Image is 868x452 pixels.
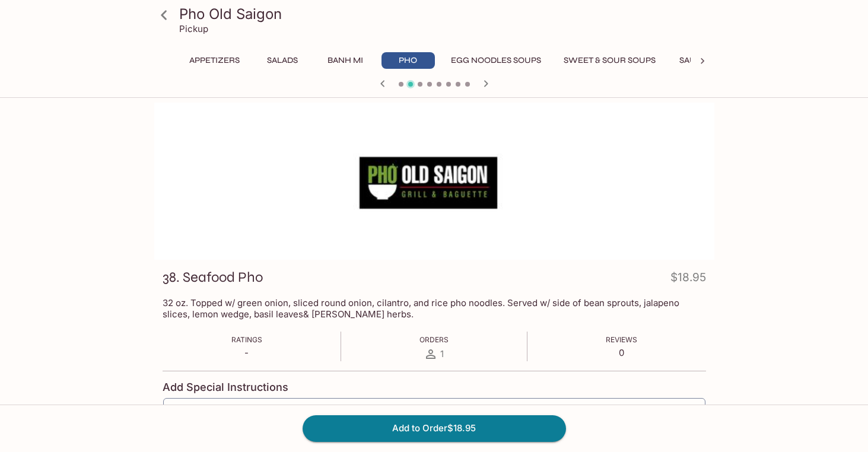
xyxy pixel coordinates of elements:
[179,5,710,23] h3: Pho Old Saigon
[256,52,309,69] button: Salads
[440,348,444,359] span: 1
[154,103,714,260] div: 38. Seafood Pho
[303,415,566,441] button: Add to Order$18.95
[319,52,372,69] button: Banh Mi
[381,52,435,69] button: Pho
[670,268,706,291] h4: $18.95
[557,52,662,69] button: Sweet & Sour Soups
[179,23,208,34] p: Pickup
[231,335,262,344] span: Ratings
[419,335,449,344] span: Orders
[606,335,637,344] span: Reviews
[606,347,637,358] p: 0
[672,52,725,69] button: Sautéed
[163,297,706,320] p: 32 oz. Topped w/ green onion, sliced round onion, cilantro, and rice pho noodles. Served w/ side ...
[163,381,706,394] h4: Add Special Instructions
[231,347,262,358] p: -
[444,52,548,69] button: Egg Noodles Soups
[163,268,263,287] h3: 38. Seafood Pho
[183,52,246,69] button: Appetizers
